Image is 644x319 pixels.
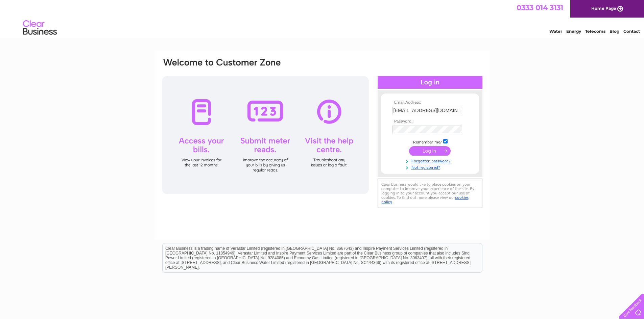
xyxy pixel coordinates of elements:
[623,29,640,34] a: Contact
[549,29,562,34] a: Water
[23,18,57,38] img: logo.png
[392,164,469,170] a: Not registered?
[163,4,482,33] div: Clear Business is a trading name of Verastar Limited (registered in [GEOGRAPHIC_DATA] No. 3667643...
[409,146,451,156] input: Submit
[585,29,605,34] a: Telecoms
[391,100,469,105] th: Email Address:
[391,138,469,145] td: Remember me?
[378,179,482,208] div: Clear Business would like to place cookies on your computer to improve your experience of the sit...
[566,29,581,34] a: Energy
[610,29,619,34] a: Blog
[381,195,469,204] a: cookies policy
[392,157,469,164] a: Forgotten password?
[517,3,563,12] a: 0333 014 3131
[391,119,469,124] th: Password:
